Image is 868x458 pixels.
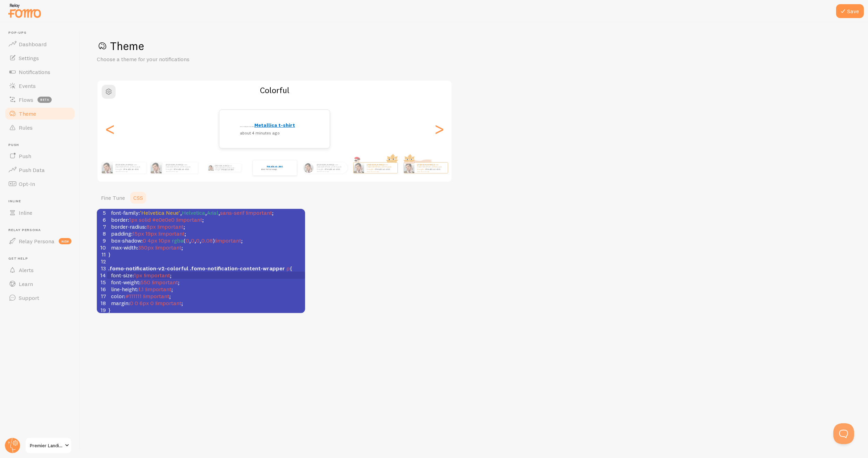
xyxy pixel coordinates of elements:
[215,237,241,244] span: !important
[141,279,150,286] span: 550
[97,230,107,237] div: 8
[8,199,76,204] span: Inline
[129,216,137,223] span: 1px
[108,209,273,216] span: : , , , ;
[97,258,107,265] div: 12
[155,244,182,251] span: !important
[97,251,107,258] div: 11
[19,280,33,287] span: Learn
[97,191,129,205] a: Fine Tune
[261,165,283,171] p: from [GEOGRAPHIC_DATA] just bought a
[97,272,107,279] div: 14
[155,300,182,306] span: !important
[140,300,149,306] span: 6px
[208,165,213,171] img: Fomo
[146,223,156,230] span: 8px
[158,230,185,237] span: !important
[4,37,76,51] a: Dashboard
[145,230,157,237] span: 19px
[108,306,111,313] span: }
[267,165,283,167] a: Metallica t-shirt
[19,267,34,273] span: Alerts
[108,265,188,272] span: .fomo-notification-v2-colorful
[166,163,195,172] p: from [GEOGRAPHIC_DATA] just bought a
[111,272,133,279] span: font-size
[108,251,111,258] span: }
[97,39,851,53] h1: Theme
[417,163,445,172] p: from [GEOGRAPHIC_DATA] just bought a
[367,163,384,166] strong: [PERSON_NAME]
[8,31,76,35] span: Pop-ups
[37,97,52,103] span: beta
[97,293,107,300] div: 17
[108,237,243,244] span: : ( , , , ) ;
[151,162,162,173] img: Fomo
[143,237,146,244] span: 0
[19,209,32,216] span: Inline
[4,163,76,177] a: Push Data
[111,300,128,306] span: margin
[108,244,183,251] span: : ;
[116,163,143,172] p: from [GEOGRAPHIC_DATA] just bought a
[174,168,189,171] a: Metallica t-shirt
[303,163,313,173] img: Fomo
[111,293,124,300] span: color
[4,107,76,121] a: Theme
[152,279,178,286] span: !important
[220,209,244,216] span: sans-serif
[4,65,76,79] a: Notifications
[240,123,295,136] p: from [GEOGRAPHIC_DATA] just bought a
[108,230,186,237] span: : ;
[4,79,76,93] a: Events
[129,191,147,205] a: CSS
[353,163,364,173] img: Fomo
[196,237,200,244] span: 0
[19,180,35,187] span: Opt-In
[317,163,345,172] p: from [GEOGRAPHIC_DATA] just bought a
[108,272,171,279] span: : ;
[317,171,344,172] small: about 4 minutes ago
[111,279,139,286] span: font-weight
[201,237,213,244] span: 0.08
[4,277,76,291] a: Learn
[111,223,145,230] span: border-radius
[97,223,107,230] div: 7
[4,121,76,134] a: Rules
[166,171,194,172] small: about 4 minutes ago
[138,244,154,251] span: 350px
[133,230,144,237] span: 15px
[108,293,171,300] span: : ;
[19,238,54,245] span: Relay Persona
[8,256,76,261] span: Get Help
[134,272,142,279] span: 1px
[111,244,137,251] span: max-width
[108,286,173,293] span: : ;
[367,163,395,172] p: from [GEOGRAPHIC_DATA] just bought a
[111,216,128,223] span: border
[215,164,238,172] p: from [GEOGRAPHIC_DATA] just bought a
[108,216,204,223] span: : ;
[25,437,72,454] a: Premier Landing Pages
[111,286,137,293] span: line-height
[166,163,183,166] strong: [PERSON_NAME]
[144,272,170,279] span: !important
[108,265,292,272] span: {
[97,244,107,251] div: 10
[8,228,76,232] span: Relay Persona
[102,162,113,173] img: Fomo
[157,223,184,230] span: !important
[97,265,107,272] div: 13
[97,216,107,223] div: 6
[417,171,444,172] small: about 4 minutes ago
[30,441,63,450] span: Premier Landing Pages
[215,165,229,167] strong: [PERSON_NAME]
[19,82,36,89] span: Events
[4,51,76,65] a: Settings
[19,110,36,117] span: Theme
[97,209,107,216] div: 5
[19,124,33,131] span: Rules
[97,55,263,63] p: Choose a theme for your notifications
[222,169,234,171] a: Metallica t-shirt
[19,96,33,103] span: Flows
[159,237,170,244] span: 10px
